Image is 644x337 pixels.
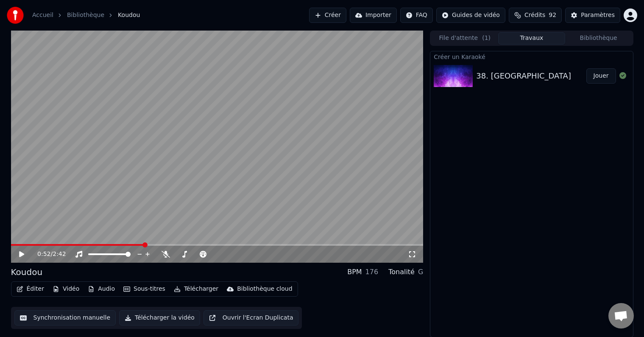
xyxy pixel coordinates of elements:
[347,267,362,277] div: BPM
[237,285,292,293] div: Bibliothèque cloud
[32,11,53,20] a: Accueil
[49,283,83,295] button: Vidéo
[13,283,47,295] button: Éditer
[482,34,491,42] span: ( 1 )
[53,250,66,258] span: 2:42
[309,8,346,23] button: Créer
[608,303,634,329] div: Ouvrir le chat
[418,267,423,277] div: G
[388,267,415,277] div: Tonalité
[204,310,299,326] button: Ouvrir l'Ecran Duplicata
[436,8,505,23] button: Guides de vidéo
[11,266,43,278] div: Koudou
[32,11,140,20] nav: breadcrumb
[37,250,50,258] span: 0:52
[565,8,620,23] button: Paramètres
[84,283,118,295] button: Audio
[476,70,571,82] div: 38. [GEOGRAPHIC_DATA]
[67,11,104,20] a: Bibliothèque
[14,310,116,326] button: Synchronisation manuelle
[119,310,200,326] button: Télécharger la vidéo
[400,8,433,23] button: FAQ
[37,250,58,258] div: /
[498,32,565,45] button: Travaux
[586,68,616,84] button: Jouer
[7,7,24,24] img: youka
[350,8,397,23] button: Importer
[581,11,615,20] div: Paramètres
[430,51,633,62] div: Créer un Karaoké
[549,11,556,20] span: 92
[509,8,562,23] button: Crédits92
[365,267,379,277] div: 176
[120,283,169,295] button: Sous-titres
[565,32,632,45] button: Bibliothèque
[524,11,545,20] span: Crédits
[431,32,498,45] button: File d'attente
[118,11,140,20] span: Koudou
[170,283,222,295] button: Télécharger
